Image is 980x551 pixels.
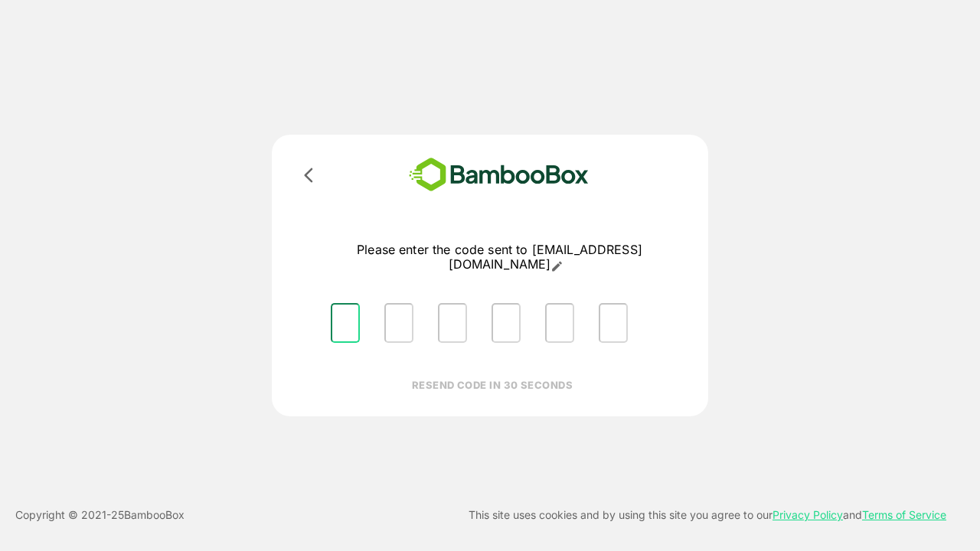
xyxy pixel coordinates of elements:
img: bamboobox [387,153,611,197]
input: Please enter OTP character 3 [438,303,467,343]
input: Please enter OTP character 2 [384,303,413,343]
p: This site uses cookies and by using this site you agree to our and [469,506,946,524]
input: Please enter OTP character 5 [545,303,574,343]
p: Copyright © 2021- 25 BambooBox [15,506,185,524]
a: Privacy Policy [773,508,843,521]
a: Terms of Service [862,508,946,521]
input: Please enter OTP character 6 [599,303,628,343]
input: Please enter OTP character 1 [331,303,360,343]
input: Please enter OTP character 4 [492,303,521,343]
p: Please enter the code sent to [EMAIL_ADDRESS][DOMAIN_NAME] [318,243,681,272]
